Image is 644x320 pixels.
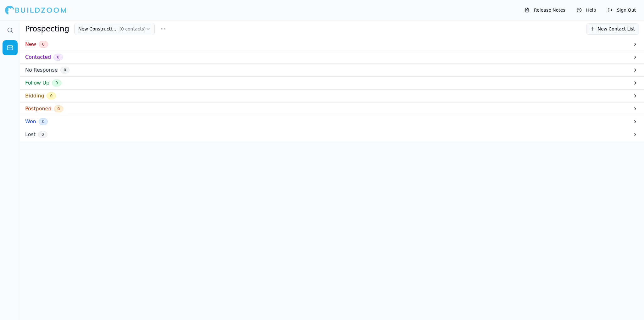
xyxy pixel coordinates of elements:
h3: Bidding [25,92,44,100]
h3: Won [25,118,36,125]
button: Release Notes [521,5,569,15]
button: New Contact List [586,23,639,35]
span: 0 [52,80,61,86]
h3: Postponed [25,105,52,113]
span: 0 [47,92,56,99]
h1: Prospecting [25,24,69,34]
button: Help [574,5,599,15]
span: 0 [60,67,70,74]
h3: New [25,41,36,48]
span: 0 [39,118,48,125]
h3: Follow Up [25,79,49,87]
button: Sign Out [604,5,639,15]
span: 0 [38,131,47,138]
h3: Lost [25,131,36,138]
h3: Contacted [25,53,51,61]
span: 0 [54,105,64,112]
span: 0 [39,41,48,48]
h3: No Response [25,66,58,74]
span: 0 [53,54,63,61]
